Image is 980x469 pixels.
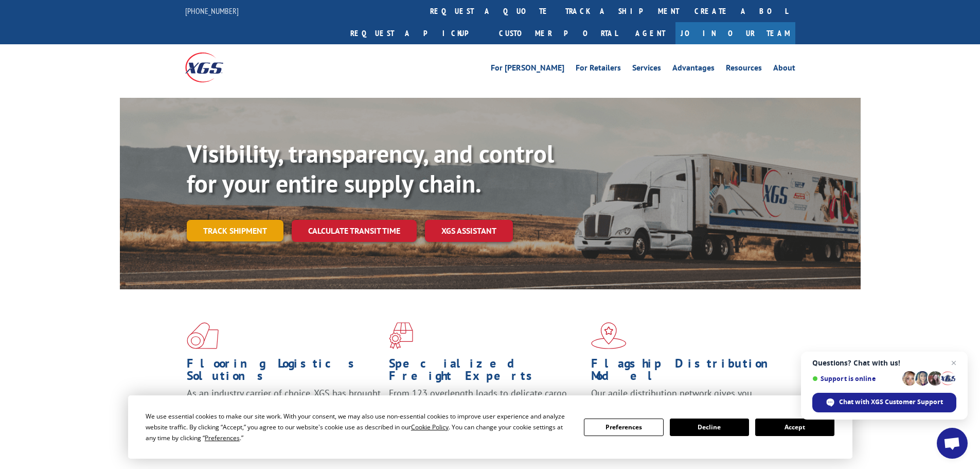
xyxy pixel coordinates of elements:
img: xgs-icon-flagship-distribution-model-red [591,322,627,349]
a: Services [632,64,661,75]
span: Questions? Chat with us! [812,359,956,367]
a: About [773,64,795,75]
h1: Flooring Logistics Solutions [187,357,381,387]
span: Support is online [812,375,899,383]
button: Accept [755,419,834,436]
a: Open chat [937,428,968,459]
span: Chat with XGS Customer Support [839,397,943,407]
a: Track shipment [187,220,283,241]
p: From 123 overlength loads to delicate cargo, our experienced staff knows the best way to move you... [389,387,583,433]
a: XGS ASSISTANT [425,220,513,242]
h1: Flagship Distribution Model [591,357,786,387]
div: We use essential cookies to make our site work. With your consent, we may also use non-essential ... [146,411,572,443]
img: xgs-icon-total-supply-chain-intelligence-red [187,322,219,349]
span: As an industry carrier of choice, XGS has brought innovation and dedication to flooring logistics... [187,387,381,424]
a: Advantages [672,64,715,75]
a: For Retailers [576,64,621,75]
a: Request a pickup [343,22,491,44]
a: Calculate transit time [292,220,417,242]
a: [PHONE_NUMBER] [185,6,239,16]
span: Preferences [205,433,240,442]
a: Customer Portal [491,22,625,44]
a: Resources [726,64,762,75]
span: Our agile distribution network gives you nationwide inventory management on demand. [591,387,780,411]
b: Visibility, transparency, and control for your entire supply chain. [187,137,554,199]
a: Join Our Team [675,22,795,44]
span: Cookie Policy [411,423,449,431]
div: Cookie Consent Prompt [128,395,852,459]
a: For [PERSON_NAME] [491,64,564,75]
img: xgs-icon-focused-on-flooring-red [389,322,413,349]
h1: Specialized Freight Experts [389,357,583,387]
button: Decline [670,419,749,436]
a: Agent [625,22,675,44]
span: Chat with XGS Customer Support [812,393,956,412]
button: Preferences [584,419,663,436]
